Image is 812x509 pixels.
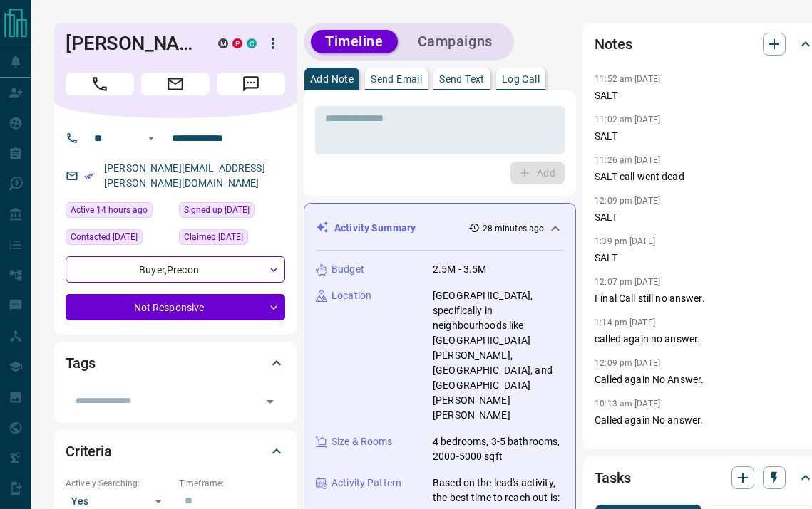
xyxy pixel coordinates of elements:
button: Open [143,130,160,147]
p: Actively Searching: [66,477,172,490]
p: 12:09 pm [DATE] [595,358,660,368]
div: Tue Aug 05 2025 [66,229,172,249]
p: 2:53 pm [DATE] [595,439,655,449]
div: property.ca [232,38,242,48]
button: Open [260,392,280,411]
div: Not Responsive [66,294,285,320]
p: 11:26 am [DATE] [595,155,660,165]
div: Mon Apr 08 2019 [179,202,285,222]
button: Timeline [311,30,398,53]
p: 11:52 am [DATE] [595,74,660,84]
div: Mon Aug 11 2025 [66,202,172,222]
p: 10:13 am [DATE] [595,399,660,409]
p: Log Call [502,74,540,84]
p: Budget [332,262,364,277]
a: [PERSON_NAME][EMAIL_ADDRESS][PERSON_NAME][DOMAIN_NAME] [104,162,265,189]
p: Send Email [371,74,422,84]
p: Activity Pattern [332,476,401,490]
div: condos.ca [247,38,257,48]
p: 12:07 pm [DATE] [595,277,660,287]
h1: [PERSON_NAME] [66,32,197,55]
div: Activity Summary28 minutes ago [316,215,564,241]
h2: Criteria [66,440,112,463]
span: Email [141,73,210,95]
button: Campaigns [404,30,507,53]
span: Signed up [DATE] [184,203,250,217]
p: 11:02 am [DATE] [595,115,660,125]
div: Buyer , Precon [66,256,285,283]
p: 28 minutes ago [483,222,545,235]
p: 4 bedrooms, 3-5 bathrooms, 2000-5000 sqft [433,434,564,464]
p: 12:09 pm [DATE] [595,196,660,206]
span: Message [217,73,285,95]
h2: Notes [595,33,632,56]
p: 2.5M - 3.5M [433,262,486,277]
p: Timeframe: [179,477,285,490]
span: Active 14 hours ago [71,203,148,217]
div: mrloft.ca [218,38,228,48]
p: Activity Summary [334,221,416,236]
p: Location [332,288,371,303]
span: Call [66,73,134,95]
p: 1:14 pm [DATE] [595,318,655,327]
h2: Tags [66,352,95,374]
h2: Tasks [595,466,630,489]
div: Tags [66,346,285,380]
span: Claimed [DATE] [184,230,243,244]
span: Contacted [DATE] [71,230,138,244]
p: 1:39 pm [DATE] [595,236,655,246]
div: Criteria [66,434,285,468]
p: Add Note [310,74,354,84]
p: [GEOGRAPHIC_DATA], specifically in neighbourhoods like [GEOGRAPHIC_DATA][PERSON_NAME], [GEOGRAPHI... [433,288,564,423]
p: Size & Rooms [332,434,393,449]
p: Send Text [439,74,485,84]
div: Sun Mar 30 2025 [179,229,285,249]
svg: Email Verified [84,171,94,181]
